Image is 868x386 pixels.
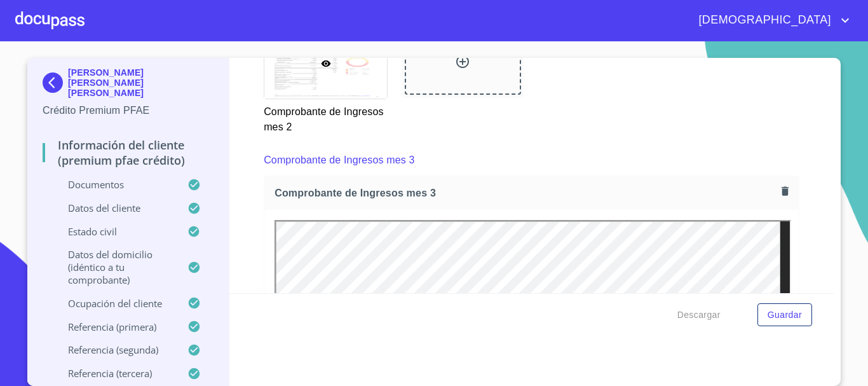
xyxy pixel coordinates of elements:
[757,303,812,327] button: Guardar
[264,153,414,168] p: Comprobante de Ingresos mes 3
[275,186,776,200] span: Comprobante de Ingresos mes 3
[672,303,726,327] button: Descargar
[43,178,187,191] p: Documentos
[43,321,187,333] p: Referencia (primera)
[264,99,386,135] p: Comprobante de Ingresos mes 2
[43,297,187,310] p: Ocupación del Cliente
[43,72,68,93] img: Docupass spot blue
[43,367,187,380] p: Referencia (tercera)
[43,202,187,214] p: Datos del cliente
[689,10,837,31] span: [DEMOGRAPHIC_DATA]
[43,67,214,103] div: [PERSON_NAME] [PERSON_NAME] [PERSON_NAME]
[689,10,853,31] button: account of current user
[43,103,214,118] p: Crédito Premium PFAE
[43,225,187,238] p: Estado Civil
[677,307,721,323] span: Descargar
[68,67,214,98] p: [PERSON_NAME] [PERSON_NAME] [PERSON_NAME]
[768,307,802,323] span: Guardar
[43,137,214,168] p: Información del cliente (Premium PFAE Crédito)
[43,248,187,286] p: Datos del domicilio (idéntico a tu comprobante)
[43,343,187,356] p: Referencia (segunda)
